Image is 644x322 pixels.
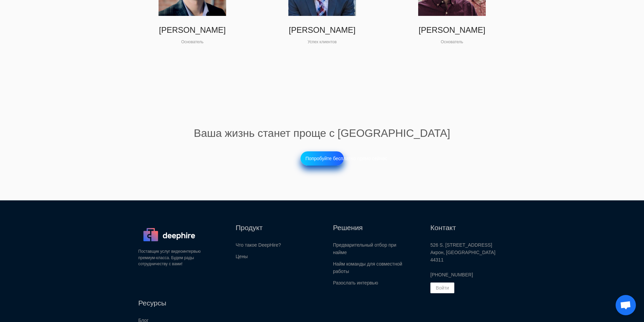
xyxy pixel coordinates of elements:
a: Войти [430,282,454,293]
a: Разослать интервью [333,279,378,287]
a: Цены [236,253,248,260]
font: 526 S. [STREET_ADDRESS] [430,242,492,248]
a: Предварительный отбор при найме [333,241,409,256]
font: Предварительный отбор при найме [333,242,396,255]
font: Разослать интервью [333,280,378,286]
font: Войти [436,285,449,291]
a: [PHONE_NUMBER] [430,271,473,278]
font: Найм команды для совместной работы [333,261,402,274]
font: Ваша жизнь станет проще с [GEOGRAPHIC_DATA] [194,127,450,139]
font: Поставщик услуг видеоинтервью премиум-класса. Будем рады сотрудничеству с вами! [138,249,201,267]
font: Контакт [430,224,456,231]
font: [PERSON_NAME] [289,25,355,34]
font: [PERSON_NAME] [159,25,225,34]
a: Найм команды для совместной работы [333,260,409,275]
font: Акрон, [GEOGRAPHIC_DATA] 44311 [430,250,495,263]
font: Основатель [440,40,463,44]
a: Открытый чат [616,295,636,315]
a: Попробуйте бесплатно прямо сейчас [301,151,344,166]
img: изображение [138,222,199,247]
font: Успех клиентов [308,40,337,44]
font: Решения [333,224,363,231]
font: Что такое DeepHire? [236,242,281,248]
font: [PERSON_NAME] [419,25,485,34]
a: Что такое DeepHire? [236,241,281,249]
font: Основатель [181,40,203,44]
font: [PHONE_NUMBER] [430,272,473,277]
font: Продукт [236,224,263,231]
font: Попробуйте бесплатно прямо сейчас [306,156,387,161]
font: Цены [236,254,248,259]
font: Ресурсы [138,299,166,307]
